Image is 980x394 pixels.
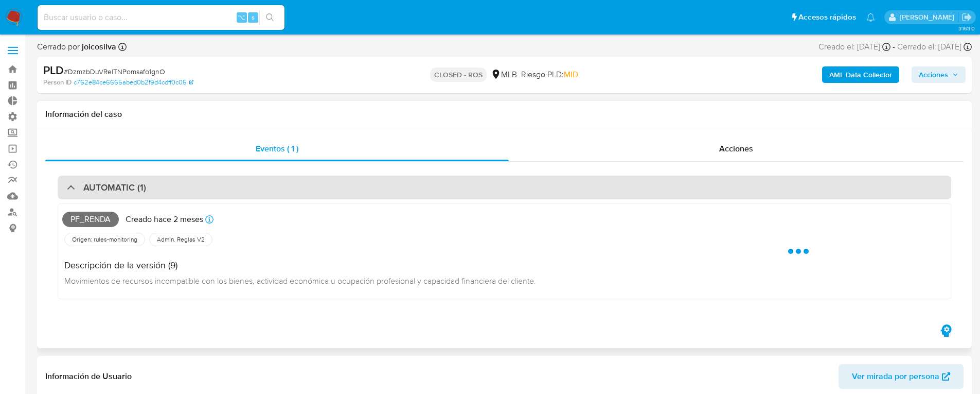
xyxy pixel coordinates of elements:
a: c762e84ce6665abed0b2f9d4cdff0c05 [74,78,193,87]
span: # DzmzbDuVRelTNPomsafo1gnO [64,66,165,77]
span: ⌥ [238,12,245,22]
span: Ver mirada por persona [852,364,939,389]
a: Salir [961,12,972,23]
button: Ver mirada por persona [839,364,964,389]
b: Person ID [43,78,72,87]
h1: Información de Usuario [45,371,132,382]
div: Cerrado el: [DATE] [897,41,972,53]
span: Acciones [719,143,753,155]
a: Notificaciones [866,13,875,22]
span: Origen: rules-monitoring [71,235,138,244]
div: Creado el: [DATE] [818,41,890,53]
div: MLB [491,69,517,80]
h3: AUTOMATIC (1) [83,182,146,193]
b: AML Data Collector [829,66,892,83]
b: PLD [43,62,64,78]
button: search-icon [259,10,280,25]
span: Cerrado por [37,41,116,53]
span: Riesgo PLD: [521,69,578,80]
span: Pf_renda [62,212,119,227]
span: Accesos rápidos [798,12,856,23]
span: Admin. Reglas V2 [156,235,206,244]
p: ezequielignacio.rocha@mercadolibre.com [900,12,958,22]
h4: Descripción de la versión (9) [64,260,536,271]
input: Buscar usuario o caso... [38,11,284,24]
button: AML Data Collector [822,66,899,83]
span: s [252,12,255,22]
b: joicosilva [80,41,116,53]
div: AUTOMATIC (1) [58,176,951,199]
span: Acciones [919,66,948,83]
span: MID [564,68,578,80]
span: - [893,41,895,53]
span: Eventos ( 1 ) [256,143,298,155]
p: CLOSED - ROS [430,67,487,82]
p: Creado hace 2 meses [126,214,203,225]
h1: Información del caso [45,109,964,119]
span: Movimientos de recursos incompatible con los bienes, actividad económica u ocupación profesional ... [64,275,536,286]
button: Acciones [912,66,966,83]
